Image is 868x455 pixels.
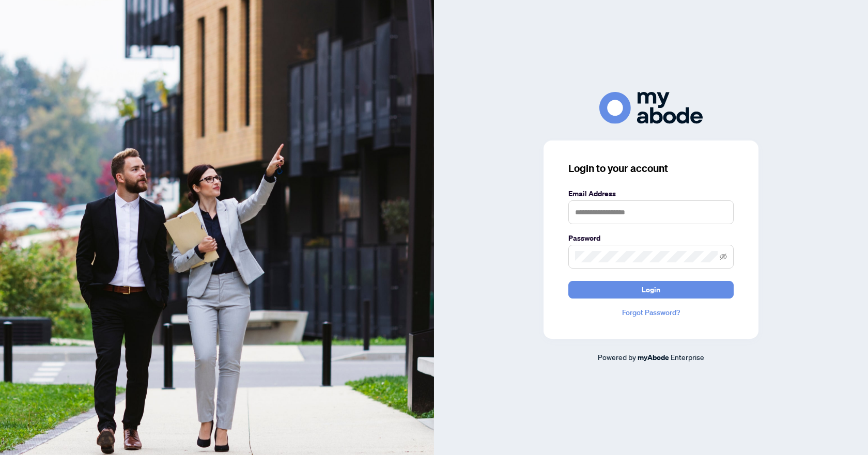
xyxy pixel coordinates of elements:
label: Email Address [568,188,734,199]
span: Powered by [598,352,636,362]
button: Login [568,281,734,299]
h3: Login to your account [568,161,734,176]
span: eye-invisible [720,253,727,260]
a: myAbode [638,352,669,363]
span: Enterprise [671,352,704,362]
span: Login [642,281,660,298]
img: ma-logo [599,92,703,123]
a: Forgot Password? [568,307,734,318]
label: Password [568,232,734,244]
